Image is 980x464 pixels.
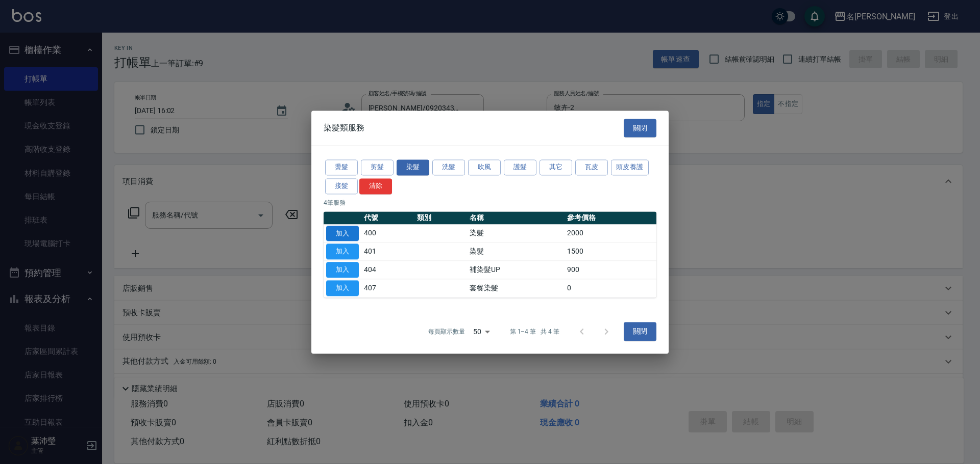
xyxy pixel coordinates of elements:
button: 其它 [540,159,572,175]
button: 加入 [326,226,359,241]
button: 瓦皮 [575,159,608,175]
td: 404 [361,261,414,279]
td: 染髮 [467,224,565,242]
button: 關閉 [624,322,656,341]
td: 染髮 [467,242,565,261]
td: 401 [361,242,414,261]
td: 補染髮UP [467,261,565,279]
p: 每頁顯示數量 [428,327,465,336]
td: 2000 [565,224,656,242]
button: 接髮 [325,178,358,194]
button: 染髮 [397,159,429,175]
button: 剪髮 [361,159,394,175]
td: 900 [565,261,656,279]
button: 清除 [359,178,392,194]
th: 名稱 [467,211,565,225]
td: 1500 [565,242,656,261]
th: 代號 [361,211,414,225]
button: 護髮 [504,159,536,175]
button: 洗髮 [432,159,465,175]
th: 參考價格 [565,211,656,225]
p: 4 筆服務 [324,198,656,207]
button: 加入 [326,262,359,278]
button: 頭皮養護 [611,159,649,175]
button: 燙髮 [325,159,358,175]
td: 0 [565,279,656,297]
button: 關閉 [624,119,656,138]
div: 50 [469,318,494,345]
p: 第 1–4 筆 共 4 筆 [510,327,559,336]
td: 套餐染髮 [467,279,565,297]
button: 吹風 [468,159,501,175]
td: 400 [361,224,414,242]
button: 加入 [326,244,359,260]
span: 染髮類服務 [324,123,364,133]
th: 類別 [414,211,468,225]
td: 407 [361,279,414,297]
button: 加入 [326,280,359,296]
